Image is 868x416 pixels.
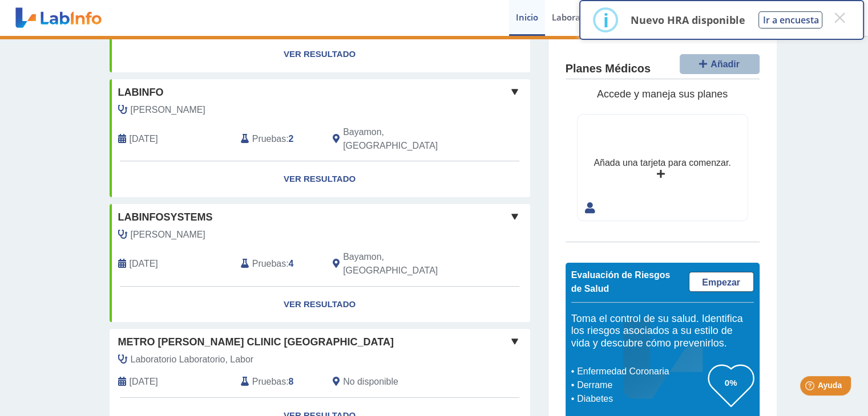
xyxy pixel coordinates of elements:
[597,88,728,100] span: Accede y maneja sus planes
[766,372,855,403] iframe: Help widget launcher
[343,250,469,278] span: Bayamon, PR
[630,13,745,27] p: Nuevo HRA disponible
[708,376,754,390] h3: 0%
[130,257,158,271] span: 2020-07-03
[232,125,324,153] div: :
[571,270,671,293] span: Evaluación de Riesgos de Salud
[252,257,286,271] span: Pruebas
[574,378,708,392] li: Derrame
[118,210,213,225] span: Labinfosystems
[289,377,294,386] b: 8
[594,156,730,170] div: Añada una tarjeta para comenzar.
[110,36,530,72] a: Ver Resultado
[829,7,850,28] button: Close this dialog
[110,161,530,197] a: Ver Resultado
[702,278,740,287] span: Empezar
[252,132,286,146] span: Pruebas
[566,62,651,76] h4: Planes Médicos
[130,375,158,389] span: 2025-10-07
[232,375,324,389] div: :
[289,134,294,144] b: 2
[689,272,754,292] a: Empezar
[130,132,158,146] span: 2021-09-03
[118,85,164,100] span: labinfo
[571,313,754,350] h5: Toma el control de su salud. Identifica los riesgos asociados a su estilo de vida y descubre cómo...
[110,287,530,323] a: Ver Resultado
[118,335,394,350] span: Metro [PERSON_NAME] Clinic [GEOGRAPHIC_DATA]
[758,11,822,28] button: Ir a encuesta
[343,125,469,153] span: Bayamon, PR
[252,375,286,389] span: Pruebas
[289,259,294,268] b: 4
[232,250,324,278] div: :
[343,375,398,389] span: No disponible
[574,365,708,378] li: Enfermedad Coronaria
[131,353,254,366] span: Laboratorio Laboratorio, Labor
[680,54,760,74] button: Añadir
[131,228,205,242] span: Perez Ramirez, Reynerio
[574,392,708,406] li: Diabetes
[131,103,205,117] span: Paris Rivera, Luis
[603,10,608,30] div: i
[710,59,740,69] span: Añadir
